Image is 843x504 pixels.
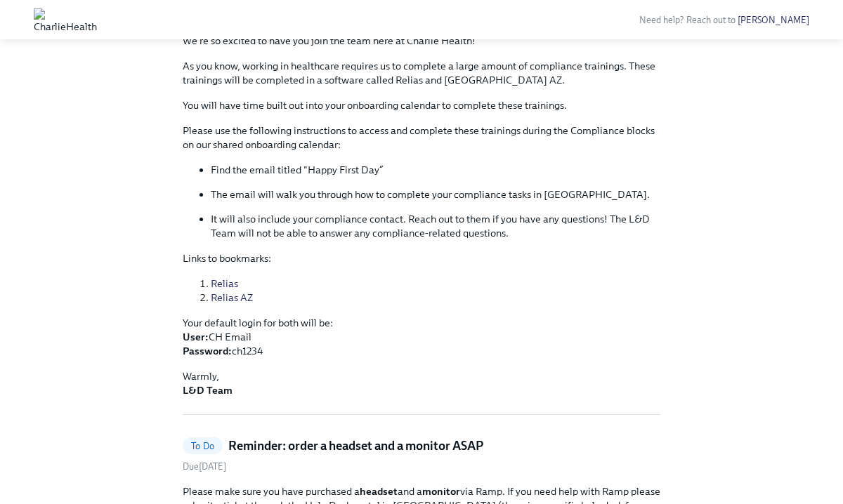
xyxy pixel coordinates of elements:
[183,331,209,343] strong: User:
[34,8,97,31] img: CharlieHealth
[211,163,660,177] p: Find the email titled "Happy First Day”
[738,15,809,25] a: [PERSON_NAME]
[183,437,660,473] a: To DoReminder: order a headset and a monitor ASAPDue[DATE]
[183,316,660,358] p: Your default login for both will be: CH Email ch1234
[422,485,460,498] strong: monitor
[183,441,223,451] span: To Do
[183,98,660,112] p: You will have time built out into your onboarding calendar to complete these trainings.
[183,124,660,152] p: Please use the following instructions to access and complete these trainings during the Complianc...
[360,485,398,498] strong: headset
[183,369,660,397] p: Warmly,
[211,212,660,240] p: It will also include your compliance contact. Reach out to them if you have any questions! The L&...
[183,461,226,472] span: Tuesday, August 12th 2025, 10:00 am
[228,437,483,454] h5: Reminder: order a headset and a monitor ASAP
[183,59,660,87] p: As you know, working in healthcare requires us to complete a large amount of compliance trainings...
[183,34,660,48] p: We're so excited to have you join the team here at Charlie Health!
[211,277,238,290] a: Relias
[211,291,253,304] a: Relias AZ
[183,345,232,357] strong: Password:
[211,187,660,201] p: The email will walk you through how to complete your compliance tasks in [GEOGRAPHIC_DATA].
[183,384,233,397] strong: L&D Team
[183,251,660,265] p: Links to bookmarks:
[639,15,809,25] span: Need help? Reach out to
